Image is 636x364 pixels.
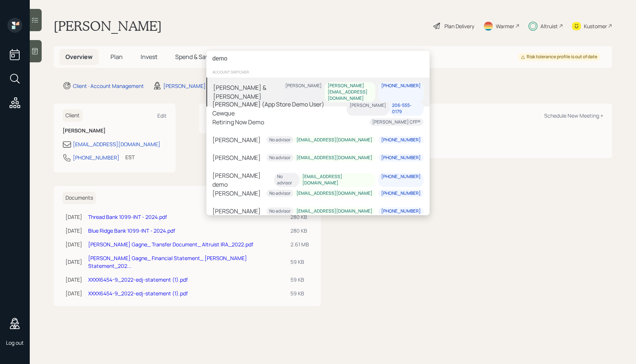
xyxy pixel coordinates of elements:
[212,118,264,127] div: Retiring Now Demo
[372,119,421,125] div: [PERSON_NAME] CFP®
[350,103,386,109] div: [PERSON_NAME]
[296,208,372,214] div: [EMAIL_ADDRESS][DOMAIN_NAME]
[213,83,282,101] div: [PERSON_NAME] & [PERSON_NAME]
[269,137,290,143] div: No advisor
[269,155,290,161] div: No advisor
[302,174,372,187] div: [EMAIL_ADDRESS][DOMAIN_NAME]
[212,171,274,189] div: [PERSON_NAME] demo
[277,174,297,187] div: No advisor
[328,83,372,101] div: [PERSON_NAME][EMAIL_ADDRESS][DOMAIN_NAME]
[206,66,430,78] div: account switcher
[392,103,421,115] div: 206-555-0179
[381,208,421,214] div: [PHONE_NUMBER]
[269,208,290,214] div: No advisor
[212,100,347,118] div: [PERSON_NAME] (App Store Demo User) Cewque
[285,83,322,89] div: [PERSON_NAME]
[381,155,421,161] div: [PHONE_NUMBER]
[269,190,290,197] div: No advisor
[212,189,261,198] div: [PERSON_NAME]
[212,207,261,216] div: [PERSON_NAME]
[381,174,421,180] div: [PHONE_NUMBER]
[296,155,372,161] div: [EMAIL_ADDRESS][DOMAIN_NAME]
[206,51,430,66] input: Type a command or search…
[212,135,261,144] div: [PERSON_NAME]
[381,190,421,197] div: [PHONE_NUMBER]
[296,137,372,143] div: [EMAIL_ADDRESS][DOMAIN_NAME]
[212,153,261,162] div: [PERSON_NAME]
[296,190,372,197] div: [EMAIL_ADDRESS][DOMAIN_NAME]
[381,83,421,89] div: [PHONE_NUMBER]
[381,137,421,143] div: [PHONE_NUMBER]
